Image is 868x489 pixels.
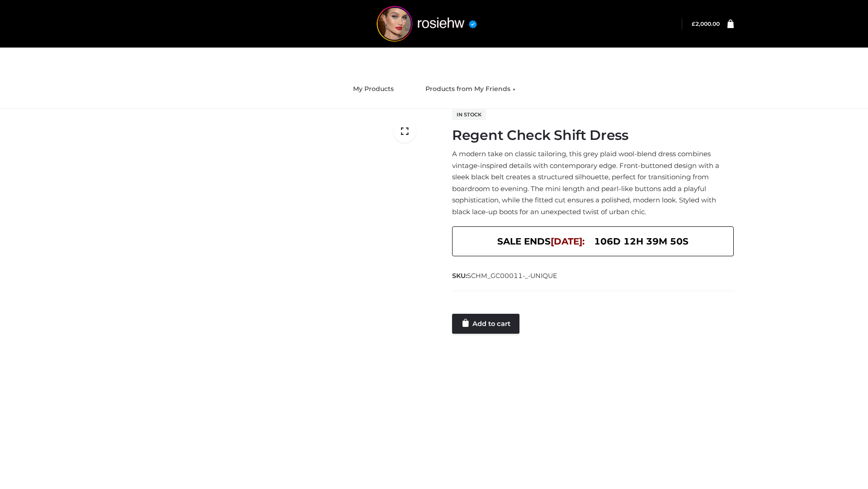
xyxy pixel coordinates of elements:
[692,20,720,27] a: £2,000.00
[419,79,522,99] a: Products from My Friends
[346,79,401,99] a: My Products
[551,236,585,247] span: [DATE]:
[692,20,720,27] bdi: 2,000.00
[452,148,734,217] p: A modern take on classic tailoring, this grey plaid wool-blend dress combines vintage-inspired de...
[452,109,486,120] span: In stock
[452,270,558,281] span: SKU:
[594,234,689,249] span: 106d 12h 39m 50s
[452,226,734,256] div: SALE ENDS
[452,314,519,334] a: Add to cart
[359,6,495,42] img: rosiehw
[692,20,695,27] span: £
[467,272,557,280] span: SCHM_GC00011-_-UNIQUE
[452,127,734,144] h1: Regent Check Shift Dress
